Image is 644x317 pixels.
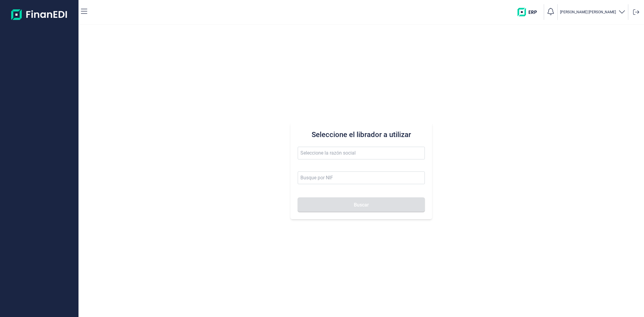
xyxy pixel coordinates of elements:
[298,147,425,159] input: Seleccione la razón social
[560,8,626,17] button: [PERSON_NAME] [PERSON_NAME]
[560,10,616,14] p: [PERSON_NAME] [PERSON_NAME]
[298,197,425,212] button: Buscar
[298,130,425,139] h3: Seleccione el librador a utilizar
[354,203,369,207] span: Buscar
[517,8,541,16] img: erp
[11,5,68,24] img: Logo de aplicación
[298,171,425,184] input: Busque por NIF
